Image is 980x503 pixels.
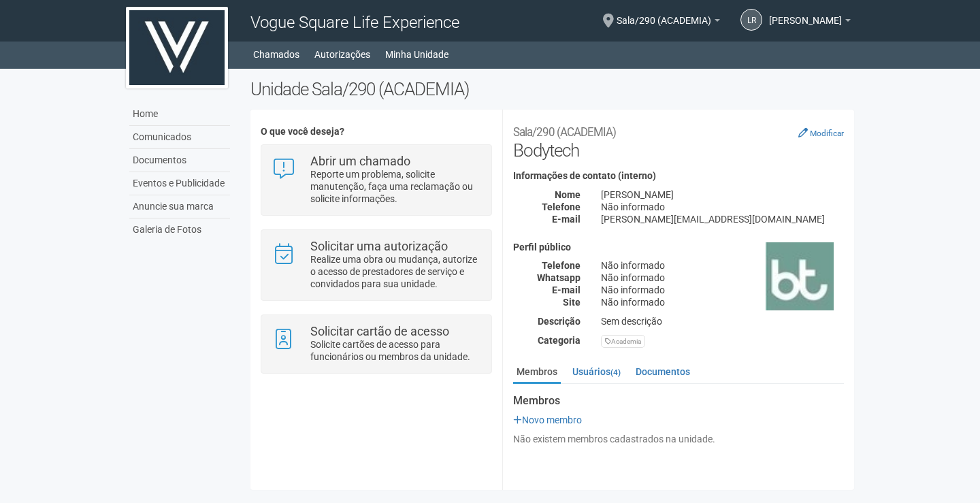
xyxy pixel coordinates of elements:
strong: Solicitar uma autorização [310,239,448,253]
div: Academia [601,335,645,348]
small: Modificar [810,129,844,138]
h2: Bodytech [513,120,844,161]
a: Autorizações [314,45,370,64]
h4: Informações de contato (interno) [513,171,844,181]
p: Realize uma obra ou mudança, autorize o acesso de prestadores de serviço e convidados para sua un... [310,253,481,290]
strong: Abrir um chamado [310,154,410,168]
p: Solicite cartões de acesso para funcionários ou membros da unidade. [310,338,481,363]
strong: Categoria [538,335,581,346]
a: Documentos [129,149,230,172]
div: Não existem membros cadastrados na unidade. [513,433,844,445]
a: Usuários(4) [569,361,624,382]
div: Não informado [591,259,854,272]
img: business.png [766,242,834,310]
a: Solicitar cartão de acesso Solicite cartões de acesso para funcionários ou membros da unidade. [272,325,480,363]
strong: Membros [513,395,844,407]
h2: Unidade Sala/290 (ACADEMIA) [250,79,854,99]
strong: E-mail [552,285,581,295]
p: Reporte um problema, solicite manutenção, faça uma reclamação ou solicite informações. [310,168,481,205]
a: Minha Unidade [385,45,448,64]
a: [PERSON_NAME] [769,17,851,28]
strong: Telefone [542,260,581,271]
div: [PERSON_NAME][EMAIL_ADDRESS][DOMAIN_NAME] [591,213,854,225]
img: logo.jpg [126,7,228,88]
strong: Solicitar cartão de acesso [310,324,449,338]
a: LR [740,9,762,31]
strong: Whatsapp [537,272,581,283]
div: Não informado [591,201,854,213]
a: Galeria de Fotos [129,218,230,241]
div: [PERSON_NAME] [591,189,854,201]
strong: Site [563,297,581,308]
div: Sem descrição [591,315,854,327]
a: Anuncie sua marca [129,195,230,218]
small: Sala/290 (ACADEMIA) [513,125,616,139]
a: Modificar [798,127,844,138]
strong: Nome [555,189,581,200]
small: (4) [610,368,621,377]
strong: E-mail [552,214,581,225]
a: Chamados [253,45,299,64]
a: Sala/290 (ACADEMIA) [617,17,720,28]
span: Vogue Square Life Experience [250,13,459,32]
strong: Telefone [542,201,581,212]
strong: Descrição [538,316,581,327]
a: Eventos e Publicidade [129,172,230,195]
h4: Perfil público [513,242,844,253]
div: Não informado [591,296,854,308]
a: Documentos [632,361,693,382]
a: Novo membro [513,415,582,425]
span: Sala/290 (ACADEMIA) [617,2,711,26]
a: Abrir um chamado Reporte um problema, solicite manutenção, faça uma reclamação ou solicite inform... [272,155,480,205]
a: Home [129,103,230,126]
span: Lays Roseno [769,2,842,26]
a: Solicitar uma autorização Realize uma obra ou mudança, autorize o acesso de prestadores de serviç... [272,240,480,290]
div: Não informado [591,284,854,296]
a: Membros [513,361,561,384]
a: Comunicados [129,126,230,149]
div: Não informado [591,272,854,284]
h4: O que você deseja? [261,127,491,137]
